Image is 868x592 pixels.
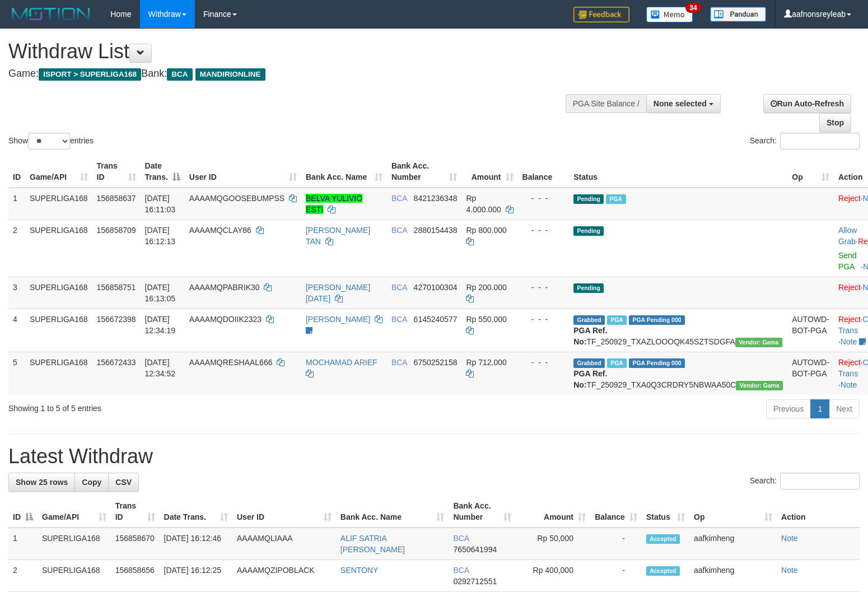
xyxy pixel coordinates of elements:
b: PGA Ref. No: [573,326,607,346]
span: PGA Pending [629,315,685,325]
td: SUPERLIGA168 [25,188,92,220]
td: aafkimheng [689,528,777,560]
span: BCA [391,226,407,235]
span: Copy 2880154438 to clipboard [414,226,458,235]
span: 156672398 [97,315,136,324]
td: - [590,528,642,560]
span: Pending [573,194,604,204]
td: AUTOWD-BOT-PGA [787,352,834,395]
a: [PERSON_NAME][DATE] [306,283,370,303]
a: Copy [74,473,109,492]
th: Op: activate to sort column ascending [787,156,834,188]
a: CSV [108,473,139,492]
th: User ID: activate to sort column ascending [185,156,301,188]
td: SUPERLIGA168 [25,352,92,395]
a: Show 25 rows [8,473,75,492]
span: [DATE] 16:11:03 [145,194,176,214]
td: SUPERLIGA168 [38,560,111,592]
th: Amount: activate to sort column ascending [516,496,590,528]
span: Copy 6750252158 to clipboard [414,358,458,367]
a: ALIF SATRIA [PERSON_NAME] [340,534,405,554]
span: 34 [685,3,701,13]
h1: Withdraw List [8,40,567,63]
img: panduan.png [710,7,766,22]
span: Copy 0292712551 to clipboard [453,577,497,586]
span: BCA [453,566,469,575]
th: Action [777,496,860,528]
select: Showentries [28,133,70,150]
span: [DATE] 16:12:13 [145,226,176,246]
th: Op: activate to sort column ascending [689,496,777,528]
a: Send PGA [838,251,857,271]
span: BCA [453,534,469,543]
span: 156858751 [97,283,136,292]
span: AAAAMQRESHAAL666 [189,358,273,367]
span: Pending [573,226,604,236]
div: - - - [522,282,565,293]
th: Bank Acc. Name: activate to sort column ascending [336,496,449,528]
th: Game/API: activate to sort column ascending [38,496,111,528]
td: 3 [8,277,25,309]
img: MOTION_logo.png [8,6,94,22]
span: Marked by aafsoycanthlai [607,358,627,368]
th: Status: activate to sort column ascending [642,496,689,528]
span: Grabbed [573,358,605,368]
th: Amount: activate to sort column ascending [461,156,517,188]
span: 156858637 [97,194,136,203]
span: CSV [115,478,132,487]
span: AAAAMQCLAY86 [189,226,251,235]
td: SUPERLIGA168 [25,277,92,309]
span: Marked by aafsoycanthlai [606,194,626,204]
td: [DATE] 16:12:25 [160,560,232,592]
a: Run Auto-Refresh [763,94,851,113]
td: 1 [8,188,25,220]
span: Copy 8421236348 to clipboard [414,194,458,203]
a: BELVA YULIVIO ESTI [306,194,362,214]
a: SENTONY [340,566,378,575]
a: Reject [838,283,861,292]
td: 2 [8,560,38,592]
label: Search: [750,133,860,150]
td: 156858656 [111,560,160,592]
span: AAAAMQGOOSEBUMPSS [189,194,284,203]
img: Button%20Memo.svg [646,7,693,22]
th: Trans ID: activate to sort column ascending [92,156,141,188]
span: BCA [391,315,407,324]
a: Allow Grab [838,226,857,246]
span: Rp 800.000 [466,226,506,235]
td: SUPERLIGA168 [38,528,111,560]
a: Next [829,399,860,418]
span: Pending [573,283,604,293]
span: Copy 6145240577 to clipboard [414,315,458,324]
span: 156858709 [97,226,136,235]
span: None selected [654,99,707,108]
a: [PERSON_NAME] [306,315,370,324]
a: Note [841,380,857,389]
div: - - - [522,225,565,236]
td: 4 [8,309,25,352]
td: TF_250929_TXA0Q3CRDRY5NBWAA50C [569,352,787,395]
div: - - - [522,314,565,325]
button: None selected [646,94,721,113]
input: Search: [780,133,860,150]
th: Balance: activate to sort column ascending [590,496,642,528]
a: Reject [838,194,861,203]
span: Show 25 rows [16,478,68,487]
span: Rp 4.000.000 [466,194,501,214]
span: Rp 550.000 [466,315,506,324]
td: 2 [8,220,25,277]
span: Vendor URL: https://trx31.1velocity.biz [736,381,783,390]
span: Accepted [646,566,680,576]
span: Copy 7650641994 to clipboard [453,545,497,554]
span: Rp 200.000 [466,283,506,292]
th: ID: activate to sort column descending [8,496,38,528]
th: Game/API: activate to sort column ascending [25,156,92,188]
a: 1 [810,399,829,418]
input: Search: [780,473,860,490]
span: AAAAMQPABRIK30 [189,283,260,292]
span: PGA Pending [629,358,685,368]
span: Rp 712.000 [466,358,506,367]
span: Copy 4270100304 to clipboard [414,283,458,292]
a: MOCHAMAD ARIEF [306,358,377,367]
a: Reject [838,315,861,324]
